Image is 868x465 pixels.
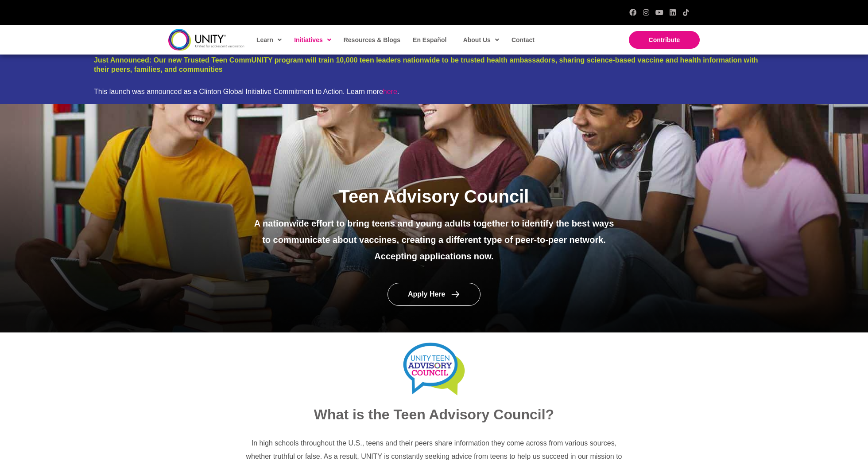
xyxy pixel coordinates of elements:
span: En Español [413,36,446,43]
a: Facebook [629,9,636,16]
a: En Español [408,30,450,50]
span: Learn [256,33,282,47]
span: Apply Here [408,290,445,298]
span: About Us [463,33,499,47]
a: Resources & Blogs [339,30,404,50]
span: Resources & Blogs [344,36,400,43]
img: unity-logo-dark [168,29,244,51]
span: Teen Advisory Council [339,187,529,206]
a: Apply Here [387,283,480,306]
a: YouTube [656,9,663,16]
span: Contact [511,36,535,43]
span: Initiatives [294,33,331,47]
a: TikTok [682,9,690,16]
a: LinkedIn [669,9,676,16]
a: here [383,88,397,95]
a: Contribute [629,31,700,49]
a: Contact [507,30,538,50]
img: TAC-Logo [401,341,467,397]
span: Contribute [649,36,680,43]
span: What is the Teen Advisory Council? [314,406,554,422]
div: This launch was announced as a Clinton Global Initiative Commitment to Action. Learn more . [94,87,774,96]
a: About Us [459,30,503,50]
a: Instagram [643,9,650,16]
a: Just Announced: Our new Trusted Teen CommUNITY program will train 10,000 teen leaders nationwide ... [94,56,758,73]
p: A nationwide effort to bring teens and young adults together to identify the best ways to communi... [251,215,617,248]
p: Accepting applications now. [251,248,617,265]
